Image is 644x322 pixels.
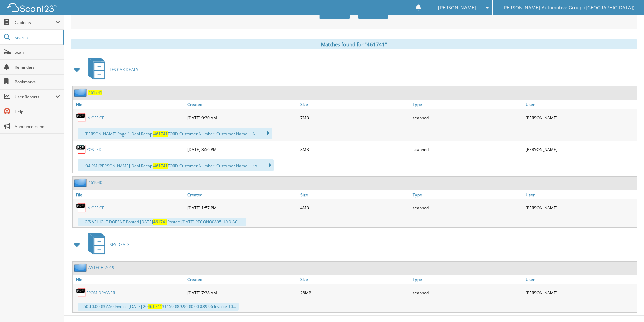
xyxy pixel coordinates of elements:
span: Announcements [15,124,60,129]
img: folder2.png [74,263,88,272]
div: [DATE] 9:30 AM [186,111,299,124]
a: IN OFFICE [86,205,104,211]
span: Cabinets [15,20,55,25]
a: POSTED [86,147,102,152]
span: 461741 [148,304,162,309]
img: PDF.png [76,288,86,298]
a: User [524,275,637,284]
div: scanned [411,111,524,124]
img: folder2.png [74,88,88,97]
a: File [73,190,186,199]
div: [DATE] 7:38 AM [186,286,299,299]
a: User [524,190,637,199]
span: 461741 [153,219,167,225]
div: ...50 $0.00 $37.50 Invoice [DATE] 20 31159 $89.96 $0.00 $89.96 Invoice 10... [78,303,239,311]
div: ... :04 PM [PERSON_NAME] Deal Recap: FORD Customer Number: Customer Name ... : A... [78,159,274,171]
span: LFS CAR DEALS [110,67,138,72]
span: User Reports [15,94,55,100]
div: [PERSON_NAME] [524,201,637,215]
div: 28MB [299,286,411,299]
div: [DATE] 1:57 PM [186,201,299,215]
a: IN OFFICE [86,115,104,121]
a: Created [186,275,299,284]
div: 4MB [299,201,411,215]
div: [DATE] 3:56 PM [186,143,299,156]
span: 461741 [153,131,168,137]
div: [PERSON_NAME] [524,111,637,124]
div: [PERSON_NAME] [524,286,637,299]
div: ... [PERSON_NAME] Page 1 Deal Recap: FORD Customer Number: Customer Name ... N... [78,128,272,139]
a: Created [186,100,299,109]
a: 461940 [88,180,102,185]
span: Reminders [15,64,60,70]
span: 461741 [153,163,168,169]
a: Type [411,275,524,284]
img: PDF.png [76,144,86,154]
a: Size [299,100,411,109]
div: [PERSON_NAME] [524,143,637,156]
span: [PERSON_NAME] [438,6,476,10]
a: ASTECH 2019 [88,265,114,270]
a: 461741 [88,90,102,95]
div: scanned [411,143,524,156]
a: Size [299,190,411,199]
iframe: Chat Widget [610,290,644,322]
span: Search [15,34,59,40]
a: Size [299,275,411,284]
a: SFS DEALS [84,231,130,258]
img: PDF.png [76,203,86,213]
a: FROM DRAWER [86,290,115,296]
div: 7MB [299,111,411,124]
div: ... C/S VEHICLE DOESNT Posted [DATE] Posted [DATE] RECONO0805 HAD AC ..... [78,218,246,226]
img: PDF.png [76,113,86,123]
img: scan123-logo-white.svg [7,3,57,12]
span: Help [15,109,60,115]
a: File [73,275,186,284]
a: Type [411,100,524,109]
div: 8MB [299,143,411,156]
div: scanned [411,286,524,299]
span: Scan [15,49,60,55]
span: Bookmarks [15,79,60,85]
div: Matches found for "461741" [71,39,637,49]
a: User [524,100,637,109]
span: [PERSON_NAME] Automotive Group ([GEOGRAPHIC_DATA]) [502,6,634,10]
span: SFS DEALS [110,242,130,247]
a: Created [186,190,299,199]
a: LFS CAR DEALS [84,56,138,83]
img: folder2.png [74,178,88,187]
div: scanned [411,201,524,215]
a: File [73,100,186,109]
a: Type [411,190,524,199]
